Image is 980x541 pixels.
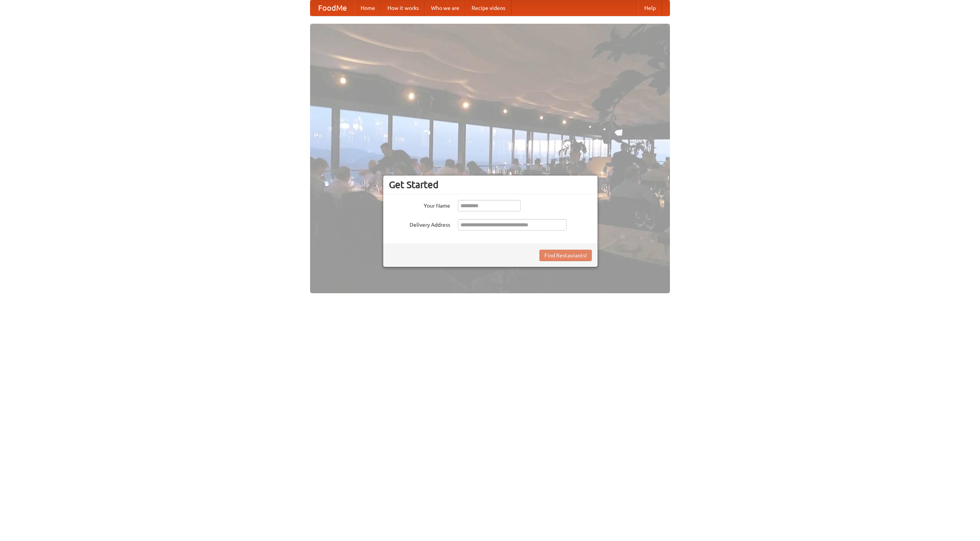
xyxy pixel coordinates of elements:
button: Find Restaurants! [539,250,592,261]
a: Help [638,0,662,16]
label: Your Name [389,200,450,210]
label: Delivery Address [389,219,450,229]
a: Who we are [425,0,465,16]
h3: Get Started [389,179,592,190]
a: FoodMe [310,0,354,16]
a: How it works [381,0,425,16]
a: Home [354,0,381,16]
a: Recipe videos [465,0,511,16]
